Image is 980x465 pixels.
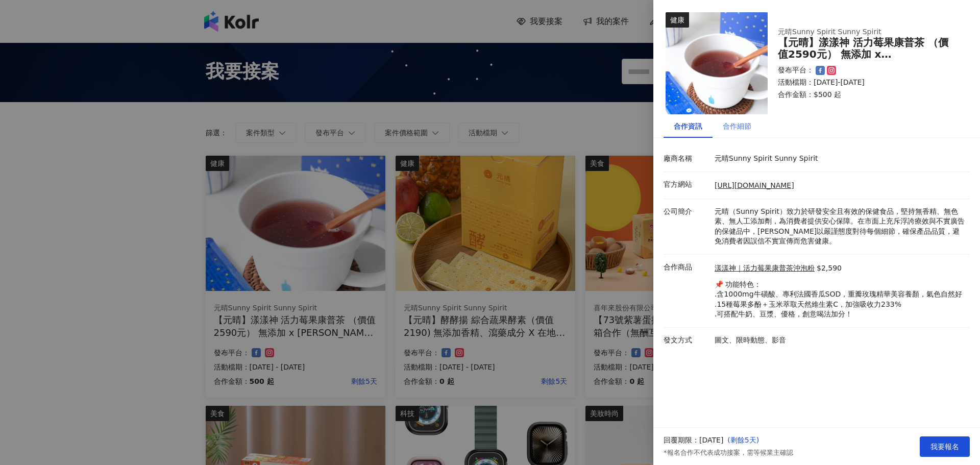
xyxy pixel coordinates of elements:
[778,37,958,60] div: 【元晴】漾漾神 活力莓果康普茶 （價值2590元） 無添加 x [PERSON_NAME]山小葉種紅茶 x 多國專利原料 x 營養博士科研
[664,448,793,457] p: *報名合作不代表成功接案，需等候業主確認
[664,435,723,446] p: 回覆期限：[DATE]
[664,262,709,273] p: 合作商品
[778,78,958,88] p: 活動檔期：[DATE]-[DATE]
[920,436,970,457] button: 我要報名
[715,263,815,274] a: 漾漾神｜活力莓果康普茶沖泡粉
[664,207,709,217] p: 公司簡介
[778,90,958,100] p: 合作金額： $500 起
[715,181,794,189] a: [URL][DOMAIN_NAME]
[666,12,768,114] img: 漾漾神｜活力莓果康普茶沖泡粉
[817,263,842,274] p: $2,590
[930,443,959,451] span: 我要報名
[715,335,965,346] p: 圖文、限時動態、影音
[727,435,793,446] p: ( 剩餘5天 )
[778,65,814,76] p: 發布平台：
[715,280,962,320] p: 📌 功能特色： .含1000mg牛磺酸、專利法國香瓜SOD，重瓣玫瑰精華美容養顏，氣色自然好 .15種莓果多酚＋玉米萃取天然維生素C，加強吸收力233% .可搭配牛奶、豆漿、優格，創意喝法加分！
[664,154,709,164] p: 廠商名稱
[715,207,965,247] p: 元晴（Sunny Spirit）致力於研發安全且有效的保健食品，堅持無香精、無色素、無人工添加劑，為消費者提供安心保障。在市面上充斥浮誇療效與不實廣告的保健品中，[PERSON_NAME]以嚴謹...
[778,27,958,37] div: 元晴Sunny Spirit Sunny Spirit
[664,335,709,346] p: 發文方式
[674,120,702,132] div: 合作資訊
[723,120,751,132] div: 合作細節
[666,12,689,28] div: 健康
[715,154,965,164] p: 元晴Sunny Spirit Sunny Spirit
[664,180,709,190] p: 官方網站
